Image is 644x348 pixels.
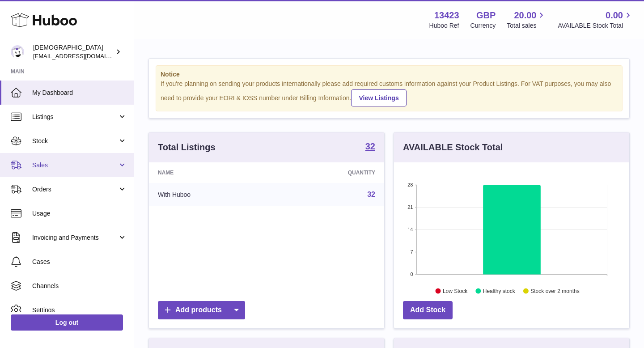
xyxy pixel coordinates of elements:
a: View Listings [351,89,406,106]
a: Add Stock [403,301,453,319]
span: My Dashboard [32,89,127,97]
span: [EMAIL_ADDRESS][DOMAIN_NAME] [33,52,131,59]
h3: AVAILABLE Stock Total [403,141,503,153]
a: 0.00 AVAILABLE Stock Total [558,9,633,30]
div: Huboo Ref [429,21,459,30]
span: Channels [32,282,127,290]
span: Orders [32,185,118,194]
img: olgazyuz@outlook.com [11,45,24,59]
th: Quantity [273,162,384,183]
div: [DEMOGRAPHIC_DATA] [33,43,114,60]
span: AVAILABLE Stock Total [558,21,633,30]
th: Name [149,162,273,183]
text: 28 [407,182,413,187]
span: Listings [32,113,118,121]
span: Invoicing and Payments [32,233,118,242]
span: 0.00 [606,9,623,21]
a: Add products [158,301,245,319]
a: 20.00 Total sales [507,9,547,30]
strong: 32 [365,142,375,151]
strong: GBP [476,9,496,21]
text: 21 [407,204,413,210]
span: Total sales [507,21,547,30]
text: 7 [410,249,413,255]
text: Healthy stock [483,288,516,294]
text: 14 [407,227,413,232]
text: Low Stock [443,288,468,294]
span: Sales [32,161,118,170]
span: 20.00 [514,9,536,21]
span: Settings [32,306,127,314]
h3: Total Listings [158,141,216,153]
strong: Notice [161,70,618,79]
a: Log out [11,314,123,331]
td: With Huboo [149,183,273,206]
a: 32 [367,191,375,198]
div: If you're planning on sending your products internationally please add required customs informati... [161,80,618,106]
span: Usage [32,209,127,218]
span: Cases [32,258,127,266]
text: 0 [410,272,413,277]
text: Stock over 2 months [530,288,579,294]
a: 32 [365,142,375,153]
span: Stock [32,137,118,145]
div: Currency [470,21,496,30]
strong: 13423 [434,9,459,21]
